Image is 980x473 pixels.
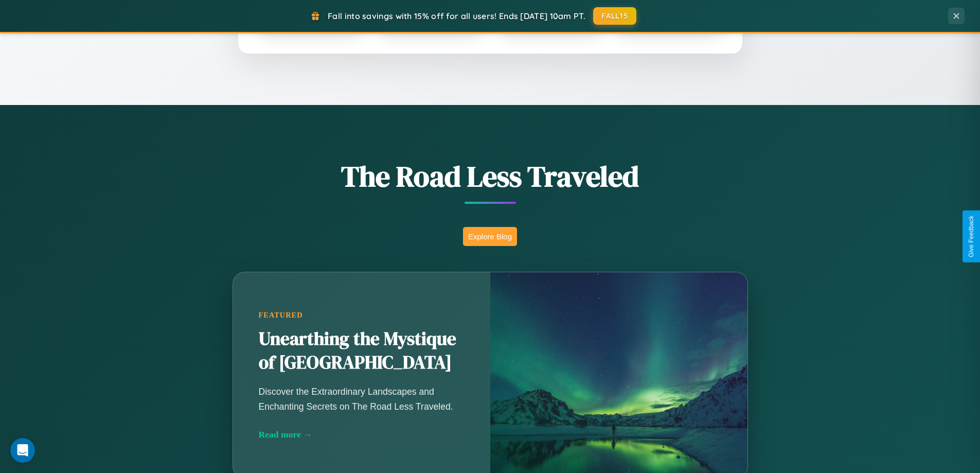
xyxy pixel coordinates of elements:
h1: The Road Less Traveled [182,156,799,196]
h2: Unearthing the Mystique of [GEOGRAPHIC_DATA] [259,327,465,375]
button: Explore Blog [463,227,517,246]
span: Fall into savings with 15% off for all users! Ends [DATE] 10am PT. [328,11,585,21]
button: FALL15 [593,7,636,25]
iframe: Intercom live chat [10,438,35,463]
div: Give Feedback [968,216,975,257]
div: Featured [259,311,465,320]
p: Discover the Extraordinary Landscapes and Enchanting Secrets on The Road Less Traveled. [259,384,465,413]
div: Read more → [259,429,465,440]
